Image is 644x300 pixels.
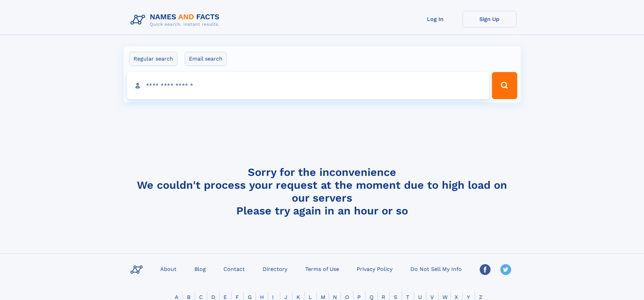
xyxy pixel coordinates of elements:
a: Privacy Policy [354,264,395,274]
a: Terms of Use [303,264,342,274]
input: search input [127,72,489,99]
button: Search Button [492,72,517,99]
a: About [158,264,179,274]
a: Blog [192,264,209,274]
h4: Sorry for the inconvenience We couldn't process your request at the moment due to high load on ou... [128,166,517,217]
img: Logo Names and Facts [128,11,225,29]
a: Directory [260,264,290,274]
label: Email search [185,52,227,66]
img: Twitter [500,264,511,275]
a: Log In [408,11,462,27]
a: Do Not Sell My Info [408,264,464,274]
a: Contact [221,264,247,274]
a: Sign Up [462,11,517,27]
label: Regular search [129,52,177,66]
img: Facebook [480,264,491,275]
